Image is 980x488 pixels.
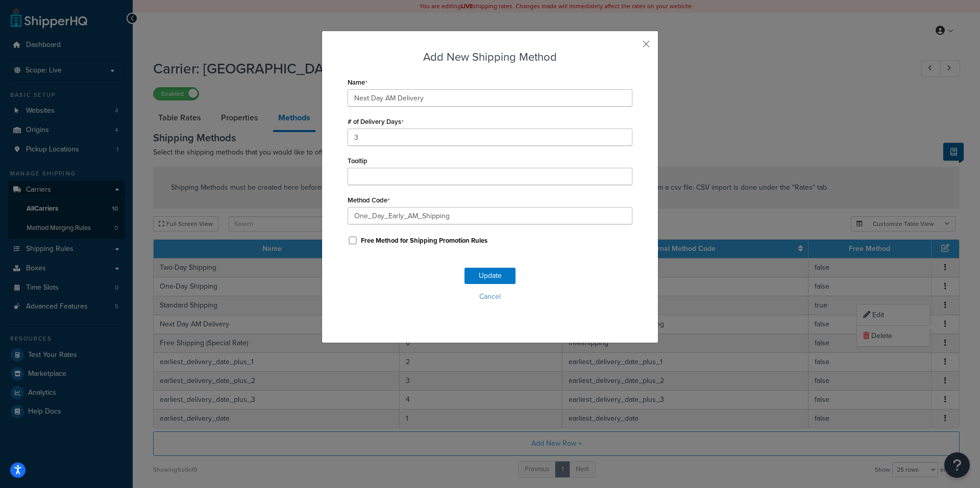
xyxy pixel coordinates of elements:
[348,118,404,126] label: # of Delivery Days
[464,268,516,284] button: Update
[361,236,487,245] label: Free Method for Shipping Promotion Rules
[348,196,390,204] label: Method Code
[348,289,632,304] button: Cancel
[348,79,367,87] label: Name
[348,157,367,165] label: Tooltip
[348,49,632,65] h3: Add New Shipping Method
